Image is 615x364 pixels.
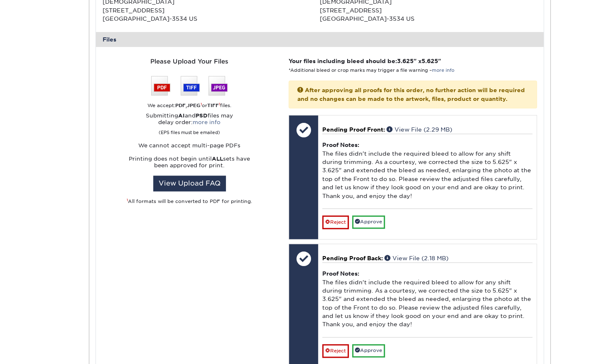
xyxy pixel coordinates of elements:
[127,198,128,202] sup: 1
[207,103,219,108] strong: TIFF
[159,126,220,136] small: (EPS files must be emailed)
[103,57,276,66] div: Please Upload Your Files
[103,156,276,169] p: Printing does not begin until sets have been approved for print.
[432,68,454,73] a: more info
[103,198,276,205] div: All formats will be converted to PDF for printing.
[289,58,441,64] strong: Your files including bleed should be: " x "
[151,76,228,95] img: We accept: PSD, TIFF, or JPEG (JPG)
[322,134,532,208] div: The files didn't include the required bleed to allow for any shift during trimming. As a courtesy...
[297,87,525,102] strong: After approving all proofs for this order, no further action will be required and no changes can ...
[196,112,208,119] strong: PSD
[387,126,452,133] a: View File (2.29 MB)
[385,255,448,261] a: View File (2.18 MB)
[322,270,359,277] strong: Proof Notes:
[103,102,276,109] div: We accept: , or files.
[352,344,385,357] a: Approve
[219,102,220,106] sup: 1
[187,103,201,108] strong: JPEG
[193,119,221,125] a: more info
[178,112,185,119] strong: AI
[96,32,544,47] div: Files
[103,112,276,136] p: Submitting and files may delay order:
[322,262,532,337] div: The files didn't include the required bleed to allow for any shift during trimming. As a courtesy...
[103,142,276,149] p: We cannot accept multi-page PDFs
[421,58,438,64] span: 5.625
[153,176,226,191] a: View Upload FAQ
[352,215,385,228] a: Approve
[322,255,383,261] span: Pending Proof Back:
[175,103,186,108] strong: PDF
[212,156,223,162] strong: ALL
[201,102,202,106] sup: 1
[2,339,71,361] iframe: Google Customer Reviews
[322,215,349,229] a: Reject
[322,344,349,357] a: Reject
[322,126,385,133] span: Pending Proof Front:
[397,58,414,64] span: 3.625
[322,142,359,148] strong: Proof Notes:
[289,68,454,73] small: *Additional bleed or crop marks may trigger a file warning –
